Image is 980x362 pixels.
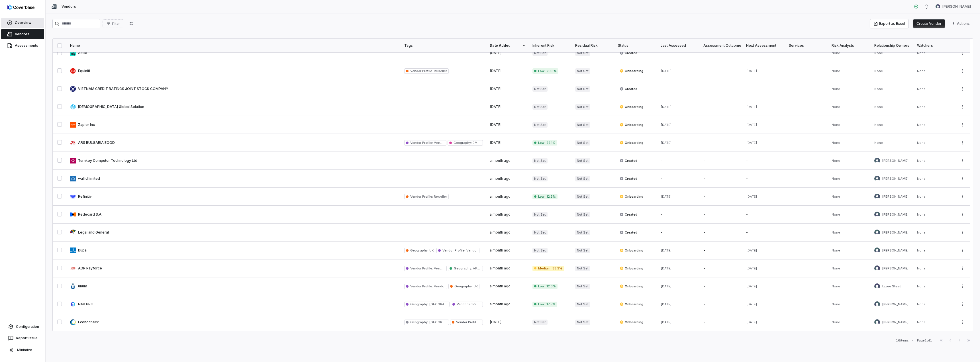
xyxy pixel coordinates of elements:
[532,212,548,217] span: Not Set
[532,266,564,271] span: Medium | 33.3%
[700,116,743,134] td: -
[657,206,700,224] td: -
[410,266,433,270] span: Vendor Profile :
[490,87,502,91] span: [DATE]
[575,248,590,253] span: Not Set
[700,277,743,295] td: -
[465,248,478,252] span: Vendor
[958,228,967,237] button: More actions
[743,206,785,224] td: -
[958,156,967,165] button: More actions
[575,266,590,271] span: Not Set
[575,230,590,235] span: Not Set
[620,51,637,55] span: Created
[2,322,43,332] a: Configuration
[932,2,974,11] button: Praneeth Gadepalli avatar[PERSON_NAME]
[746,266,757,270] span: [DATE]
[575,122,590,128] span: Not Set
[532,302,557,307] span: Low | 17.5%
[896,338,909,343] div: 16 items
[532,50,548,56] span: Not Set
[575,194,590,199] span: Not Set
[661,284,672,288] span: [DATE]
[2,333,43,343] button: Report Issue
[532,86,548,92] span: Not Set
[428,302,463,306] span: [GEOGRAPHIC_DATA]
[532,122,548,128] span: Not Set
[874,301,880,307] img: Isaque Caldas avatar
[17,348,32,352] span: Minimize
[746,302,757,306] span: [DATE]
[620,248,643,253] span: Onboarding
[490,230,511,234] span: a month ago
[657,170,700,188] td: -
[454,266,472,270] span: Geography :
[1,40,44,51] a: Assessments
[832,43,867,48] div: Risk Analysts
[958,264,967,273] button: More actions
[746,248,757,252] span: [DATE]
[700,80,743,98] td: -
[15,21,31,25] span: Overview
[532,320,548,325] span: Not Set
[433,266,445,270] span: Vendor
[958,67,967,75] button: More actions
[746,105,757,109] span: [DATE]
[575,320,590,325] span: Not Set
[936,4,940,9] img: Praneeth Gadepalli avatar
[661,141,672,145] span: [DATE]
[575,68,590,74] span: Not Set
[532,248,548,253] span: Not Set
[620,194,643,199] span: Onboarding
[743,44,785,62] td: -
[661,302,672,306] span: [DATE]
[410,248,428,252] span: Geography :
[457,302,480,306] span: Vendor Profile :
[2,344,43,356] button: Minimize
[958,246,967,255] button: More actions
[454,141,472,145] span: Geography :
[620,230,637,235] span: Created
[917,338,932,343] div: Page 1 of 1
[618,43,654,48] div: Status
[490,43,526,48] div: Date Added
[661,266,672,270] span: [DATE]
[433,195,447,199] span: Reseller
[661,69,672,73] span: [DATE]
[912,338,914,342] div: •
[743,152,785,170] td: -
[473,284,478,288] span: UK
[746,69,757,73] span: [DATE]
[661,43,697,48] div: Last Assessed
[620,69,643,73] span: Onboarding
[958,120,967,129] button: More actions
[958,282,967,291] button: More actions
[15,43,38,48] span: Assessments
[746,43,782,48] div: Next Assessment
[620,320,643,324] span: Onboarding
[410,320,428,324] span: Geography :
[700,188,743,206] td: -
[874,212,880,217] img: Gustavo De Siqueira avatar
[620,122,643,127] span: Onboarding
[657,44,700,62] td: -
[490,140,502,145] span: [DATE]
[882,177,908,181] span: [PERSON_NAME]
[532,158,548,163] span: Not Set
[958,103,967,111] button: More actions
[490,248,511,252] span: a month ago
[874,158,880,163] img: Stephen Jackson avatar
[700,259,743,277] td: -
[404,43,483,48] div: Tags
[942,4,971,9] span: [PERSON_NAME]
[490,212,511,216] span: a month ago
[789,43,825,48] div: Services
[874,319,880,325] img: Tara Green avatar
[703,43,739,48] div: Assessment Outcome
[620,105,643,109] span: Onboarding
[661,195,672,199] span: [DATE]
[661,248,672,252] span: [DATE]
[490,69,502,73] span: [DATE]
[575,104,590,110] span: Not Set
[433,141,445,145] span: Vendor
